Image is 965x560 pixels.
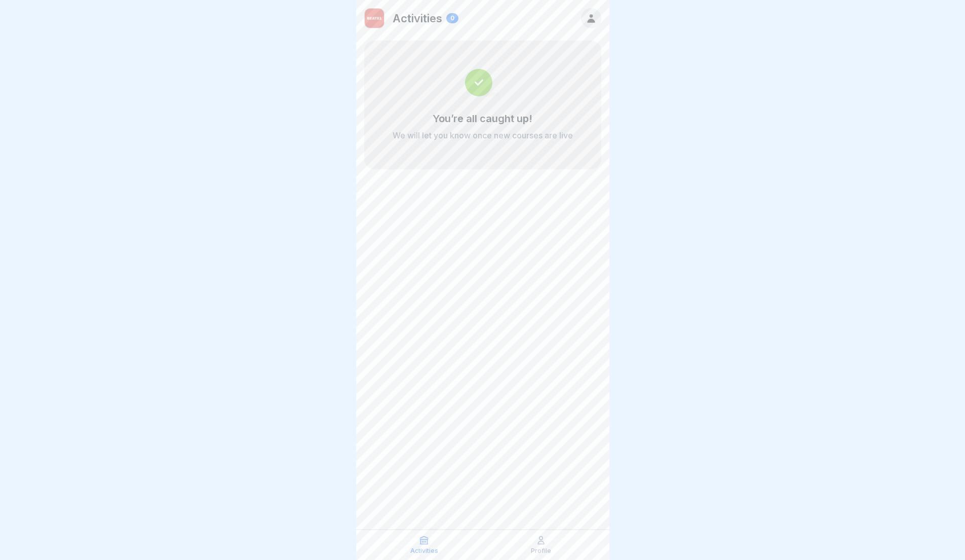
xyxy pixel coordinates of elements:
[410,547,438,554] p: Activities
[365,9,384,28] img: hrdyj4tscali0st5u12judfl.png
[433,113,532,125] p: You’re all caught up!
[531,547,551,554] p: Profile
[465,69,500,96] img: completed.svg
[446,13,458,23] div: 0
[393,130,573,141] p: We will let you know once new courses are live
[393,12,442,25] p: Activities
